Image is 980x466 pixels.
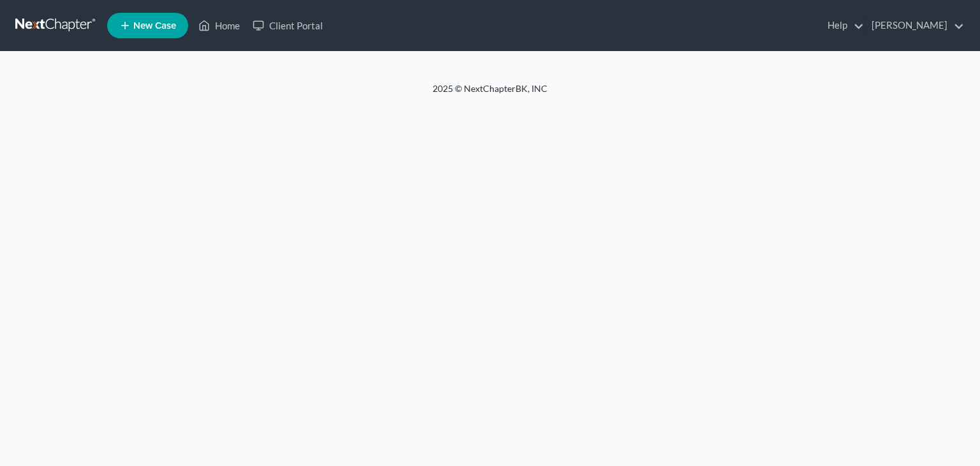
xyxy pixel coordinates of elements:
a: Help [821,14,864,37]
div: 2025 © NextChapterBK, INC [126,82,854,105]
a: Client Portal [246,14,329,37]
a: Home [192,14,246,37]
new-legal-case-button: New Case [107,13,188,38]
a: [PERSON_NAME] [865,14,964,37]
